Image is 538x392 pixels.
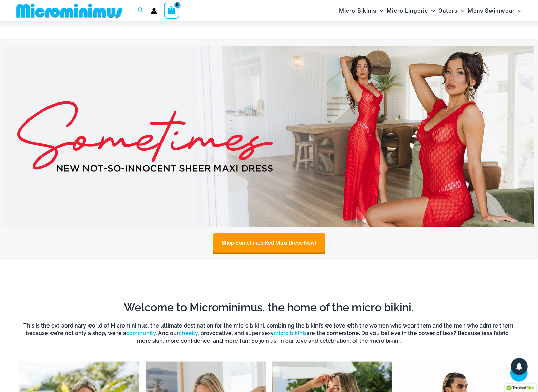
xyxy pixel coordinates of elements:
[377,2,383,19] span: Menu Toggle
[428,2,435,19] span: Menu Toggle
[151,8,157,14] a: Account icon link
[164,3,179,18] a: View Shopping Cart, empty
[468,2,515,19] span: Mens Swimwear
[19,300,519,315] h2: Welcome to Microminimus, the home of the micro bikini.
[14,3,125,18] img: MM SHOP LOGO FLAT
[437,2,466,19] a: OutersMenu ToggleMenu Toggle
[339,2,377,19] span: Micro Bikinis
[274,330,307,336] a: micro bikinis
[179,330,198,336] a: cheeky
[138,6,144,15] a: Search icon link
[337,2,385,19] a: Micro BikinisMenu ToggleMenu Toggle
[466,2,523,19] a: Mens SwimwearMenu ToggleMenu Toggle
[515,2,522,19] span: Menu Toggle
[439,2,458,19] span: Outers
[126,330,156,336] a: community
[213,233,325,253] a: Shop Sometimes Red Maxi Dress Now!
[336,1,524,20] nav: Site Navigation
[19,322,519,345] h6: This is the extraordinary world of Microminimus, the ultimate destination for the micro bikini, c...
[458,2,465,19] span: Menu Toggle
[385,2,437,19] a: Micro LingerieMenu ToggleMenu Toggle
[4,46,534,227] img: Sometimes Red Maxi Dress
[387,2,428,19] span: Micro Lingerie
